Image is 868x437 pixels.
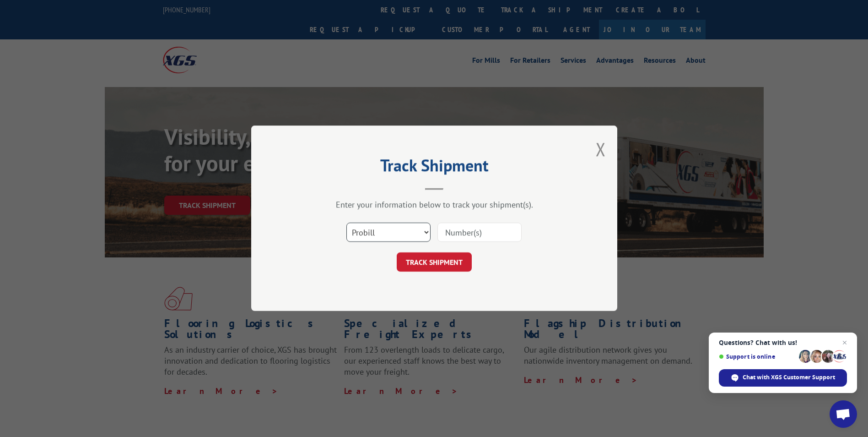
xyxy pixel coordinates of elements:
h2: Track Shipment [297,159,571,176]
button: TRACK SHIPMENT [397,253,472,272]
a: Open chat [830,400,857,428]
button: Close modal [596,137,606,161]
span: Chat with XGS Customer Support [743,373,835,382]
div: Enter your information below to track your shipment(s). [297,200,571,210]
input: Number(s) [437,223,522,242]
span: Chat with XGS Customer Support [719,369,847,387]
span: Support is online [719,353,796,360]
span: Questions? Chat with us! [719,339,847,346]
